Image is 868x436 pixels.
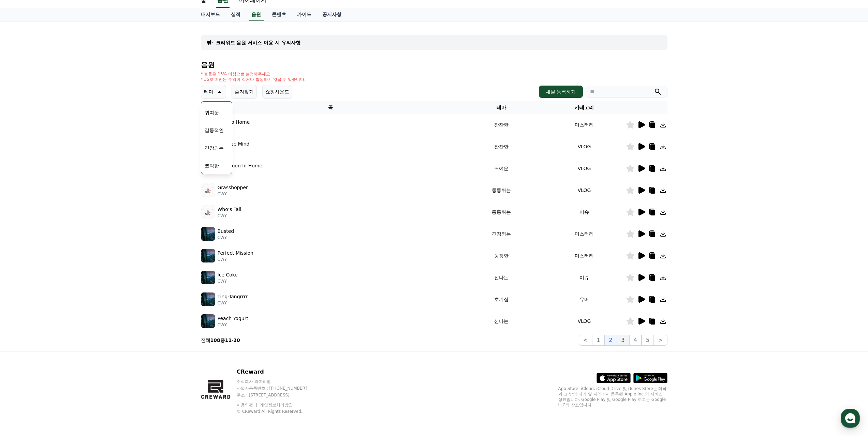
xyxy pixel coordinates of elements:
[201,61,667,69] h4: 음원
[237,409,320,414] p: © CReward All Rights Reserved.
[460,245,543,267] td: 웅장한
[558,386,667,408] p: App Store, iCloud, iCloud Drive 및 iTunes Store는 미국과 그 밖의 나라 및 지역에서 등록된 Apple Inc.의 서비스 상표입니다. Goo...
[210,337,220,343] strong: 108
[460,288,543,310] td: 호기심
[543,267,626,288] td: 이슈
[617,335,629,346] button: 3
[543,288,626,310] td: 유머
[201,205,215,219] img: music
[201,101,460,114] th: 곡
[237,368,320,376] p: CReward
[105,226,114,232] span: 설정
[21,226,26,232] span: 홈
[218,315,248,322] p: Peach Yogurt
[225,8,246,21] a: 실적
[579,335,592,346] button: <
[201,292,215,306] img: music
[62,227,71,232] span: 대화
[233,337,240,343] strong: 20
[218,119,250,126] p: Way To Home
[460,136,543,157] td: 잔잔한
[218,126,250,131] p: CWY
[543,101,626,114] th: 카테고리
[543,201,626,223] td: 이슈
[216,39,300,46] a: 크리워드 음원 서비스 이용 시 유의사항
[237,379,320,384] p: 주식회사 와이피랩
[201,314,215,328] img: music
[237,392,320,398] p: 주소 : [STREET_ADDRESS]
[218,162,263,169] p: Afternoon In Home
[201,249,215,262] img: music
[201,71,306,77] p: * 볼륨은 15% 이상으로 설정해주세요.
[604,335,617,346] button: 2
[225,337,232,343] strong: 11
[2,216,45,233] a: 홈
[204,87,214,96] p: 테마
[218,257,253,262] p: CWY
[218,293,248,300] p: Ting-Tangrrrr
[202,105,222,120] button: 귀여운
[201,227,215,241] img: music
[195,8,225,21] a: 대시보드
[202,123,226,138] button: 감동적인
[460,114,543,136] td: 잔잔한
[201,271,215,284] img: music
[237,386,320,391] p: 사업자등록번호 : [PHONE_NUMBER]
[88,216,131,233] a: 설정
[202,140,226,155] button: 긴장되는
[260,403,293,407] a: 개인정보처리방침
[543,223,626,245] td: 미스터리
[543,179,626,201] td: VLOG
[218,148,250,153] p: CWY
[218,279,238,284] p: CWY
[292,8,317,21] a: 가이드
[266,8,292,21] a: 콘텐츠
[539,86,583,98] button: 채널 등록하기
[460,179,543,201] td: 통통튀는
[460,157,543,179] td: 귀여운
[201,77,306,82] p: * 35초 미만은 수익이 적거나 발생하지 않을 수 있습니다.
[218,228,234,235] p: Busted
[460,267,543,288] td: 신나는
[218,235,234,240] p: CWY
[232,85,257,99] button: 즐겨찾기
[202,158,222,173] button: 코믹한
[642,335,654,346] button: 5
[460,201,543,223] td: 통통튀는
[249,8,264,21] a: 음원
[218,169,263,175] p: CWY
[460,101,543,114] th: 테마
[237,403,258,407] a: 이용약관
[218,322,248,328] p: CWY
[201,183,215,197] img: music
[218,140,250,148] p: Agonize Mind
[201,85,226,99] button: 테마
[218,184,248,191] p: Grasshopper
[218,213,241,219] p: CWY
[460,223,543,245] td: 긴장되는
[218,206,241,213] p: Who’s Tail
[218,191,248,197] p: CWY
[460,310,543,332] td: 신나는
[218,271,238,279] p: Ice Coke
[654,335,667,346] button: >
[629,335,642,346] button: 4
[543,136,626,157] td: VLOG
[262,85,292,99] button: 쇼핑사운드
[543,310,626,332] td: VLOG
[543,114,626,136] td: 미스터리
[45,216,88,233] a: 대화
[543,157,626,179] td: VLOG
[201,337,240,344] p: 전체 중 -
[543,245,626,267] td: 미스터리
[592,335,604,346] button: 1
[218,300,248,306] p: CWY
[218,250,253,257] p: Perfect Mission
[317,8,347,21] a: 공지사항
